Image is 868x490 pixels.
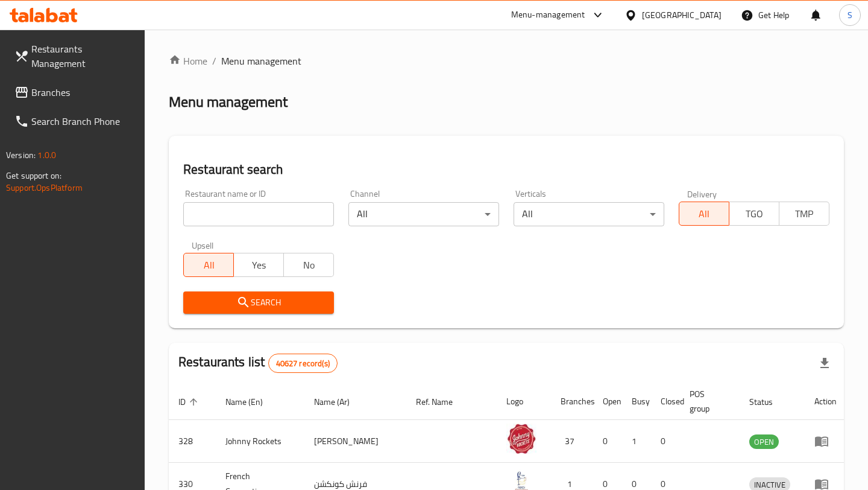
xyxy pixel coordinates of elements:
td: 0 [593,420,622,463]
div: [GEOGRAPHIC_DATA] [642,8,722,22]
div: Export file [810,349,839,378]
span: TGO [734,205,775,223]
div: All [348,202,499,226]
span: Name (En) [225,395,278,409]
span: Version: [6,147,36,163]
label: Delivery [687,189,717,198]
td: 1 [622,420,651,463]
span: Branches [31,85,135,100]
button: All [183,253,234,277]
span: Yes [239,256,279,274]
td: 37 [551,420,593,463]
span: Search Branch Phone [31,114,135,129]
span: Status [749,395,788,409]
div: Menu-management [511,8,585,22]
span: POS group [690,387,725,416]
span: S [848,8,852,22]
h2: Menu management [169,92,288,112]
span: 40627 record(s) [269,358,337,369]
img: Johnny Rockets [506,424,536,454]
button: No [283,253,334,277]
li: / [212,54,216,68]
div: Total records count [268,354,338,373]
button: Yes [233,253,284,277]
span: ID [178,395,201,409]
th: Logo [497,383,551,420]
span: OPEN [749,435,779,449]
td: [PERSON_NAME] [304,420,406,463]
span: All [684,205,725,223]
span: 1.0.0 [37,147,56,163]
a: Search Branch Phone [5,107,145,136]
th: Action [805,383,846,420]
button: TGO [729,202,779,226]
button: Search [183,291,334,314]
span: All [189,256,229,274]
button: All [679,202,729,226]
label: Upsell [192,241,214,249]
a: Restaurants Management [5,34,145,78]
h2: Restaurants list [178,353,338,373]
span: Menu management [221,54,301,68]
th: Closed [651,383,680,420]
span: Search [193,295,324,310]
span: Get support on: [6,168,61,183]
h2: Restaurant search [183,161,829,179]
a: Branches [5,78,145,107]
td: 0 [651,420,680,463]
th: Open [593,383,622,420]
div: Menu [814,434,837,448]
input: Search for restaurant name or ID.. [183,202,334,226]
td: Johnny Rockets [216,420,304,463]
span: Ref. Name [416,395,468,409]
div: All [514,202,664,226]
nav: breadcrumb [169,54,844,68]
span: TMP [784,205,825,223]
button: TMP [779,202,829,226]
th: Busy [622,383,651,420]
td: 328 [169,420,216,463]
a: Home [169,54,207,68]
span: No [289,256,329,274]
span: Restaurants Management [31,42,135,71]
th: Branches [551,383,593,420]
a: Support.OpsPlatform [6,180,83,196]
span: Name (Ar) [314,395,365,409]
